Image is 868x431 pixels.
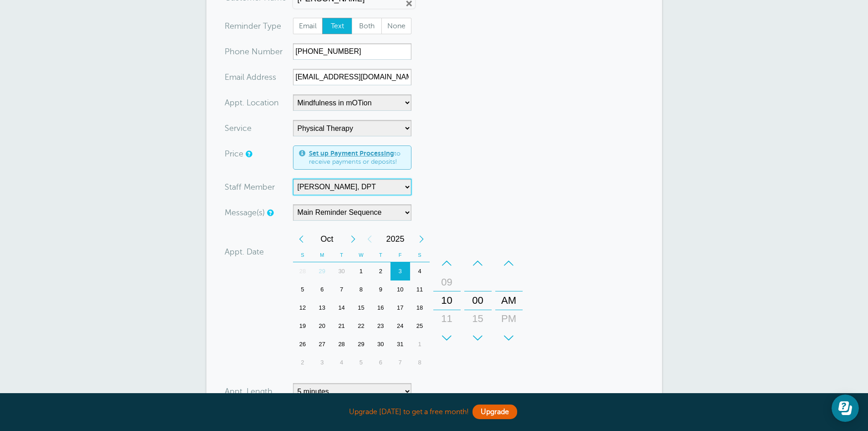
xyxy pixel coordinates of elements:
[312,280,332,299] div: Monday, October 6
[390,353,410,372] div: Friday, November 7
[390,335,410,353] div: Friday, October 31
[225,69,293,85] div: ress
[410,262,430,280] div: 4
[225,183,275,191] label: Staff Member
[323,18,352,34] span: Text
[382,18,411,34] span: None
[390,299,410,317] div: 17
[351,353,371,372] div: 5
[312,262,332,280] div: Today, Monday, September 29
[293,353,313,372] div: Sunday, November 2
[436,273,458,291] div: 09
[390,248,410,262] th: F
[410,299,430,317] div: Saturday, October 18
[371,353,390,372] div: 6
[332,299,351,317] div: 14
[225,124,252,132] label: Service
[410,317,430,335] div: Saturday, October 25
[832,395,859,422] iframe: Resource center
[433,254,461,347] div: Hours
[413,230,430,248] div: Next Year
[371,353,390,372] div: Thursday, November 6
[293,18,323,34] label: Email
[371,248,390,262] th: T
[309,150,406,166] span: to receive payments or deposits!
[410,353,430,372] div: 8
[371,335,390,353] div: 30
[371,262,390,280] div: Thursday, October 2
[225,73,241,81] span: Ema
[225,387,272,395] label: Appt. Length
[464,254,492,347] div: Minutes
[351,335,371,353] div: 29
[436,291,458,310] div: 10
[309,150,394,157] a: Set up Payment Processing
[351,317,371,335] div: Wednesday, October 22
[361,230,378,248] div: Previous Year
[225,99,279,107] label: Appt. Location
[332,317,351,335] div: 21
[312,317,332,335] div: 20
[410,335,430,353] div: Saturday, November 1
[312,280,332,299] div: 6
[293,299,313,317] div: 12
[351,353,371,372] div: Wednesday, November 5
[498,310,520,328] div: PM
[240,47,263,56] span: ne Nu
[293,317,313,335] div: Sunday, October 19
[371,317,390,335] div: Thursday, October 23
[381,18,411,34] label: None
[293,18,323,34] span: Email
[293,248,313,262] th: S
[352,18,382,34] label: Both
[332,280,351,299] div: Tuesday, October 7
[225,47,240,56] span: Pho
[332,262,351,280] div: Tuesday, September 30
[371,299,390,317] div: Thursday, October 16
[436,310,458,328] div: 11
[351,262,371,280] div: Wednesday, October 1
[322,18,352,34] label: Text
[312,335,332,353] div: Monday, October 27
[332,353,351,372] div: Tuesday, November 4
[390,317,410,335] div: Friday, October 24
[390,299,410,317] div: Friday, October 17
[351,299,371,317] div: 15
[332,317,351,335] div: Tuesday, October 21
[225,22,281,30] label: Reminder Type
[410,280,430,299] div: 11
[312,353,332,372] div: 3
[351,299,371,317] div: Wednesday, October 15
[371,335,390,353] div: Thursday, October 30
[246,151,251,157] a: An optional price for the appointment. If you set a price, you can include a payment link in your...
[390,262,410,280] div: Friday, October 3
[225,150,243,158] label: Price
[371,280,390,299] div: Thursday, October 9
[467,310,489,328] div: 15
[410,299,430,317] div: 18
[293,299,313,317] div: Sunday, October 12
[206,402,662,422] div: Upgrade [DATE] to get a free month!
[390,280,410,299] div: 10
[312,335,332,353] div: 27
[371,262,390,280] div: 2
[241,73,262,81] span: il Add
[390,280,410,299] div: Friday, October 10
[351,317,371,335] div: 22
[293,353,313,372] div: 2
[473,405,517,419] a: Upgrade
[378,230,413,248] span: 2025
[293,230,309,248] div: Previous Month
[390,262,410,280] div: 3
[293,262,313,280] div: 28
[410,248,430,262] th: S
[467,291,489,310] div: 00
[410,317,430,335] div: 25
[467,328,489,346] div: 30
[351,262,371,280] div: 1
[332,262,351,280] div: 30
[312,248,332,262] th: M
[293,69,411,85] input: Optional
[345,230,361,248] div: Next Month
[390,353,410,372] div: 7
